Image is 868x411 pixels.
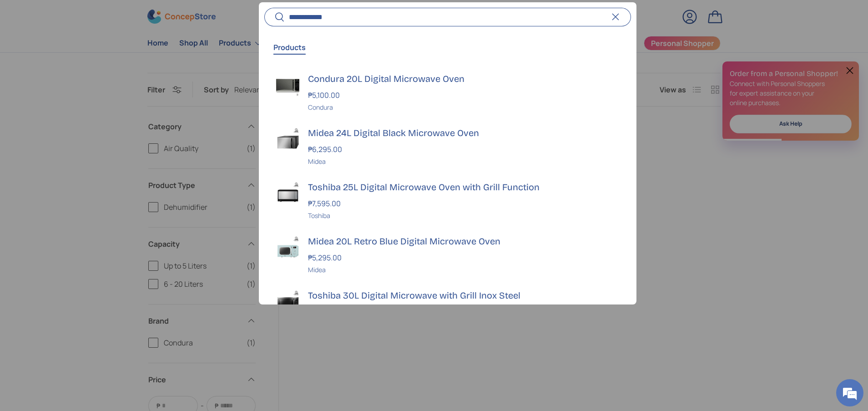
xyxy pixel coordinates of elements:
h3: Midea 20L Retro Blue Digital Microwave Oven [308,235,620,248]
button: Products [273,37,306,58]
a: Midea 20L Retro Blue Digital Microwave Oven ₱5,295.00 Midea [259,228,636,282]
div: Midea [308,157,620,166]
div: Toshiba [308,211,620,220]
div: Chat with us now [47,51,153,63]
h3: Condura 20L Digital Microwave Oven [308,72,620,85]
textarea: Type your message and hit 'Enter' [5,249,173,280]
h3: Toshiba 30L Digital Microwave with Grill Inox Steel [308,289,620,302]
div: Condura [308,102,620,112]
div: Midea [308,265,620,274]
h3: Toshiba 25L Digital Microwave Oven with Grill Function [308,181,620,193]
a: Toshiba 30L Digital Microwave with Grill Inox Steel ₱7,295.00 Toshiba [259,282,636,336]
span: We're online! [53,115,126,207]
a: Midea 24L Digital Black Microwave Oven ₱6,295.00 Midea [259,119,636,173]
strong: ₱5,295.00 [308,253,344,263]
strong: ₱5,100.00 [308,90,342,100]
strong: ₱6,295.00 [308,144,344,154]
strong: ₱7,595.00 [308,198,343,208]
h3: Midea 24L Digital Black Microwave Oven [308,127,620,139]
a: Toshiba 25L Digital Microwave Oven with Grill Function ₱7,595.00 Toshiba [259,173,636,228]
a: Condura 20L Digital Microwave Oven ₱5,100.00 Condura [259,65,636,119]
div: Minimize live chat window [149,5,171,26]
